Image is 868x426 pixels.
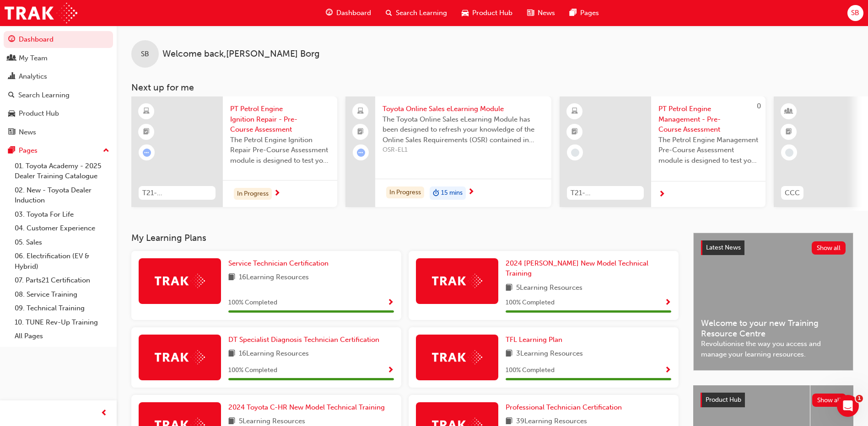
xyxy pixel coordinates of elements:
a: Service Technician Certification [228,258,332,269]
span: 15 mins [441,188,463,198]
span: book-icon [506,348,512,360]
span: learningResourceType_ELEARNING-icon [571,106,578,117]
span: Welcome back , [PERSON_NAME] Borg [162,49,320,59]
button: SB [847,5,863,21]
span: 5 Learning Resources [516,282,582,294]
span: Dashboard [336,8,371,18]
a: Latest NewsShow allWelcome to your new Training Resource CentreRevolutionise the way you access a... [693,233,853,371]
span: Product Hub [472,8,512,18]
span: 1 [856,395,863,402]
span: car-icon [462,7,469,19]
span: 0 [757,102,761,110]
button: Show Progress [387,297,394,309]
a: 05. Sales [11,235,113,250]
span: search-icon [386,7,392,19]
span: Welcome to your new Training Resource Centre [701,318,846,339]
span: 100 % Completed [506,365,555,376]
span: CCC [785,188,800,198]
span: 100 % Completed [506,298,555,308]
a: TFL Learning Plan [506,335,566,345]
span: 3 Learning Resources [516,348,583,360]
a: 09. Technical Training [11,301,113,315]
a: News [4,124,113,141]
a: 08. Service Training [11,288,113,302]
span: learningRecordVerb_NONE-icon [785,149,793,157]
span: pages-icon [8,147,15,155]
a: 06. Electrification (EV & Hybrid) [11,249,113,273]
span: booktick-icon [571,126,578,138]
a: My Team [4,50,113,67]
span: Product Hub [706,396,741,404]
div: Search Learning [18,90,70,101]
a: Dashboard [4,31,113,48]
a: 10. TUNE Rev-Up Training [11,315,113,330]
a: news-iconNews [520,4,562,22]
button: Show Progress [387,365,394,376]
div: In Progress [234,188,272,200]
span: duration-icon [433,187,439,199]
span: Show Progress [387,299,394,307]
a: car-iconProduct Hub [454,4,520,22]
a: 04. Customer Experience [11,221,113,235]
span: 16 Learning Resources [239,272,309,283]
div: Product Hub [19,108,59,119]
a: Toyota Online Sales eLearning ModuleThe Toyota Online Sales eLearning Module has been designed to... [345,96,551,207]
a: 03. Toyota For Life [11,208,113,222]
a: 0T21-PTEN_PETROL_PRE_EXAMPT Petrol Engine Management - Pre-Course AssessmentThe Petrol Engine Man... [560,96,766,207]
a: DT Specialist Diagnosis Technician Certification [228,335,383,345]
a: search-iconSearch Learning [378,4,454,22]
span: SB [141,49,149,59]
span: TFL Learning Plan [506,335,562,344]
span: Pages [580,8,599,18]
span: learningRecordVerb_ATTEMPT-icon [143,149,151,157]
a: 2024 [PERSON_NAME] New Model Technical Training [506,258,671,279]
span: Show Progress [387,367,394,375]
span: 100 % Completed [228,298,277,308]
span: PT Petrol Engine Ignition Repair - Pre-Course Assessment [230,104,330,135]
span: learningResourceType_INSTRUCTOR_LED-icon [786,106,792,117]
span: PT Petrol Engine Management - Pre-Course Assessment [658,104,758,135]
span: booktick-icon [786,126,792,138]
a: Professional Technician Certification [506,402,625,413]
a: T21-PTEN_PEIR_PRE_EXAMPT Petrol Engine Ignition Repair - Pre-Course AssessmentThe Petrol Engine I... [131,96,337,207]
span: learningRecordVerb_NONE-icon [571,149,579,157]
span: DT Specialist Diagnosis Technician Certification [228,335,379,344]
h3: Next up for me [117,82,868,93]
span: T21-PTEN_PETROL_PRE_EXAM [571,188,640,198]
span: 16 Learning Resources [239,348,309,360]
img: Trak [432,350,482,364]
span: Revolutionise the way you access and manage your learning resources. [701,339,846,359]
span: learningRecordVerb_ATTEMPT-icon [357,149,365,157]
span: chart-icon [8,73,15,81]
span: The Petrol Engine Ignition Repair Pre-Course Assessment module is designed to test your learning ... [230,135,330,166]
span: guage-icon [8,36,15,44]
span: T21-PTEN_PEIR_PRE_EXAM [142,188,212,198]
span: Toyota Online Sales eLearning Module [383,104,544,114]
span: News [538,8,555,18]
span: car-icon [8,110,15,118]
a: Search Learning [4,87,113,104]
iframe: Intercom live chat [837,395,859,417]
span: pages-icon [570,7,577,19]
img: Trak [155,350,205,364]
span: book-icon [228,348,235,360]
div: In Progress [386,186,424,199]
a: All Pages [11,329,113,343]
a: Trak [5,3,77,23]
span: Service Technician Certification [228,259,329,267]
span: OSR-EL1 [383,145,544,155]
button: Show all [812,241,846,255]
a: 02. New - Toyota Dealer Induction [11,183,113,208]
div: News [19,127,36,138]
span: next-icon [658,191,665,199]
a: Product HubShow all [701,393,846,407]
span: book-icon [228,272,235,283]
a: 01. Toyota Academy - 2025 Dealer Training Catalogue [11,159,113,183]
span: up-icon [103,145,109,157]
h3: My Learning Plans [131,233,679,243]
div: My Team [19,53,48,64]
span: booktick-icon [143,126,150,138]
span: people-icon [8,54,15,63]
span: The Toyota Online Sales eLearning Module has been designed to refresh your knowledge of the Onlin... [383,114,544,145]
span: news-icon [8,128,15,137]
